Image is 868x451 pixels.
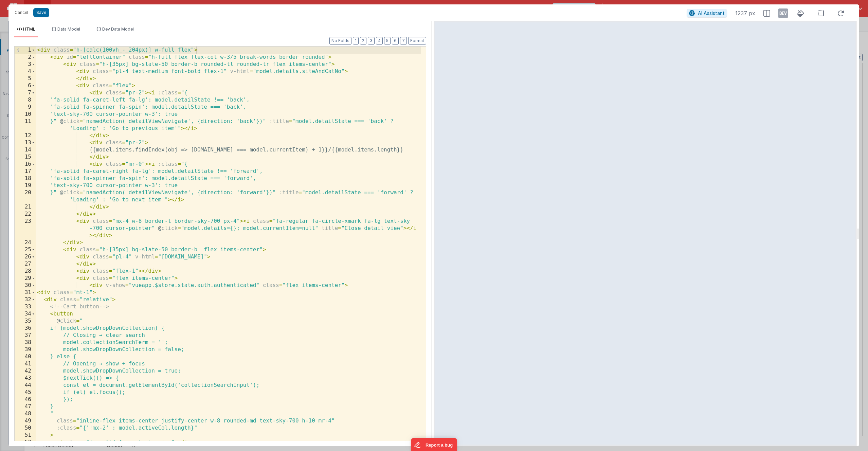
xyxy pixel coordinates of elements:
div: 22 [15,211,36,218]
span: AI Assistant [698,10,725,16]
div: 43 [15,375,36,382]
div: 44 [15,382,36,389]
div: 4 [15,68,36,75]
div: 30 [15,282,36,289]
div: 13 [15,139,36,146]
div: 3 [15,61,36,68]
button: No Folds [329,37,351,44]
div: 36 [15,325,36,332]
div: 49 [15,417,36,425]
div: 11 [15,118,36,132]
div: 29 [15,275,36,282]
span: Data Model [57,26,80,32]
div: 39 [15,346,36,353]
div: 46 [15,396,36,403]
div: 12 [15,132,36,139]
div: 50 [15,425,36,432]
button: 1 [353,37,359,44]
div: 33 [15,303,36,310]
div: 41 [15,360,36,367]
button: 6 [392,37,399,44]
button: 4 [376,37,383,44]
div: 6 [15,82,36,89]
div: 28 [15,268,36,275]
div: 26 [15,253,36,260]
div: 9 [15,104,36,111]
div: 16 [15,161,36,168]
div: 5 [15,75,36,82]
div: 35 [15,318,36,325]
div: 14 [15,146,36,154]
div: 40 [15,353,36,360]
div: 20 [15,189,36,203]
div: 18 [15,175,36,182]
div: 42 [15,367,36,375]
div: 2 [15,54,36,61]
div: 17 [15,168,36,175]
div: 19 [15,182,36,189]
div: 24 [15,239,36,246]
div: 34 [15,310,36,318]
button: Cancel [11,8,32,17]
div: 32 [15,296,36,303]
div: 7 [15,89,36,96]
div: 51 [15,432,36,439]
div: 45 [15,389,36,396]
button: Save [33,8,49,17]
span: HTML [23,26,35,32]
div: 8 [15,96,36,104]
button: 5 [384,37,391,44]
div: 10 [15,111,36,118]
div: 52 [15,439,36,446]
span: Dev Data Model [102,26,134,32]
div: 47 [15,403,36,410]
span: 1237 px [735,9,755,17]
div: 37 [15,332,36,339]
div: 38 [15,339,36,346]
button: 2 [360,37,366,44]
div: 23 [15,218,36,239]
div: 27 [15,260,36,268]
div: 21 [15,203,36,211]
button: 3 [368,37,375,44]
div: 48 [15,410,36,417]
div: 1 [15,47,36,54]
div: 25 [15,246,36,253]
div: 31 [15,289,36,296]
button: 7 [400,37,407,44]
button: Format [408,37,426,44]
div: 15 [15,154,36,161]
button: AI Assistant [687,9,727,18]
